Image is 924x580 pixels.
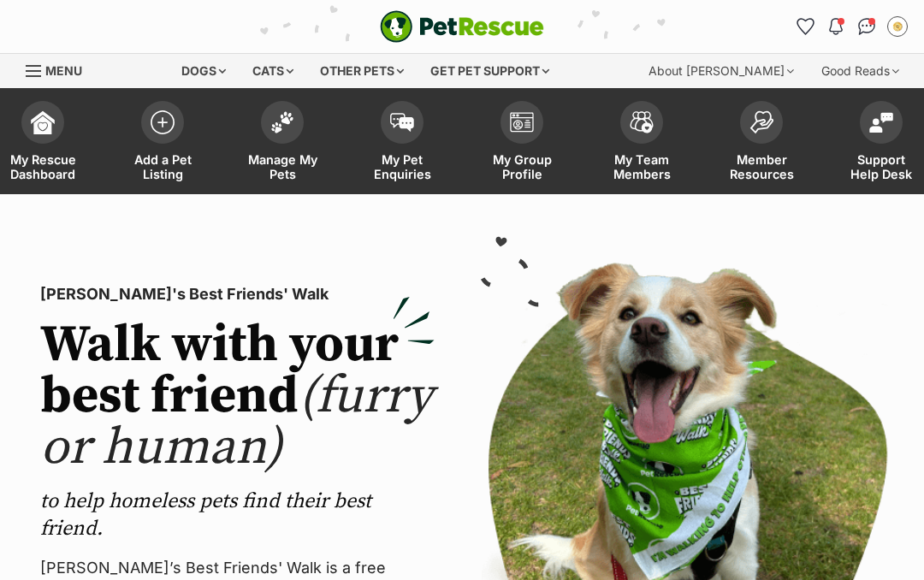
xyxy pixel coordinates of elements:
span: (furry or human) [40,364,433,480]
div: Dogs [169,54,238,88]
p: to help homeless pets find their best friend. [40,488,435,542]
span: My Team Members [603,152,680,181]
a: PetRescue [380,10,544,43]
div: Good Reads [809,54,911,88]
ul: Account quick links [791,13,911,40]
span: Manage My Pets [244,152,321,181]
button: My account [884,13,911,40]
span: Support Help Desk [843,152,920,181]
a: Member Resources [702,92,821,194]
div: Cats [240,54,305,88]
a: Conversations [853,13,880,40]
img: notifications-46538b983faf8c2785f20acdc204bb7945ddae34d4c08c2a6579f10ce5e182be.svg [829,18,843,35]
div: Get pet support [418,54,561,88]
img: logo-e224e6f780fb5917bec1dbf3a21bbac754714ae5b6737aabdf751b685950b380.svg [380,10,544,43]
a: Menu [26,54,94,85]
a: My Group Profile [462,92,582,194]
a: My Team Members [582,92,702,194]
h2: Walk with your best friend [40,320,435,474]
span: Menu [45,63,82,78]
img: pet-enquiries-icon-7e3ad2cf08bfb03b45e93fb7055b45f3efa6380592205ae92323e6603595dc1f.svg [390,113,414,132]
img: add-pet-listing-icon-0afa8454b4691262ce3f59096e99ab1cd57d4a30225e0717b998d2c9b9846f56.svg [151,110,175,134]
img: chat-41dd97257d64d25036548639549fe6c8038ab92f7586957e7f3b1b290dea8141.svg [858,18,876,35]
img: group-profile-icon-3fa3cf56718a62981997c0bc7e787c4b2cf8bcc04b72c1350f741eb67cf2f40e.svg [510,112,534,133]
button: Notifications [822,13,850,40]
img: manage-my-pets-icon-02211641906a0b7f246fdf0571729dbe1e7629f14944591b6c1af311fb30b64b.svg [270,111,294,133]
span: Add a Pet Listing [124,152,201,181]
span: My Group Profile [483,152,560,181]
p: [PERSON_NAME]'s Best Friends' Walk [40,282,435,306]
div: About [PERSON_NAME] [637,54,806,88]
img: help-desk-icon-fdf02630f3aa405de69fd3d07c3f3aa587a6932b1a1747fa1d2bba05be0121f9.svg [869,112,893,133]
img: Peta McRae profile pic [889,18,906,35]
img: member-resources-icon-8e73f808a243e03378d46382f2149f9095a855e16c252ad45f914b54edf8863c.svg [749,110,773,133]
a: Add a Pet Listing [103,92,222,194]
span: My Rescue Dashboard [4,152,81,181]
div: Other pets [308,54,416,88]
img: dashboard-icon-eb2f2d2d3e046f16d808141f083e7271f6b2e854fb5c12c21221c1fb7104beca.svg [31,110,55,134]
span: My Pet Enquiries [364,152,441,181]
a: Manage My Pets [222,92,342,194]
img: team-members-icon-5396bd8760b3fe7c0b43da4ab00e1e3bb1a5d9ba89233759b79545d2d3fc5d0d.svg [630,111,654,133]
span: Member Resources [723,152,800,181]
a: My Pet Enquiries [342,92,462,194]
a: Favourites [791,13,819,40]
